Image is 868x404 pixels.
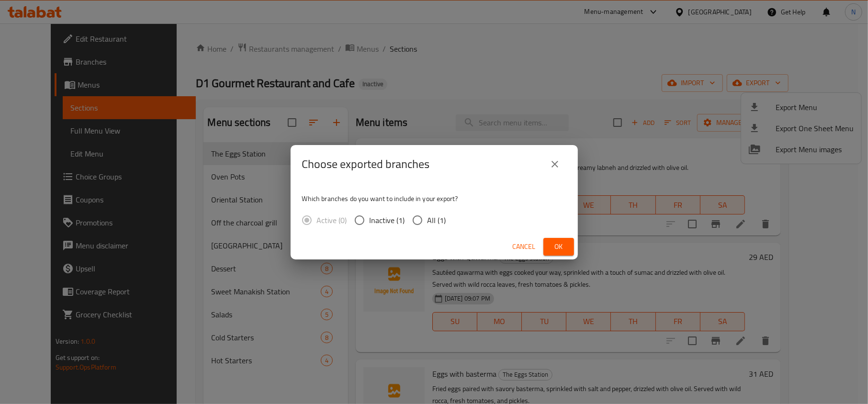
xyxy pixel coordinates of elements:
button: Cancel [509,238,540,256]
span: All (1) [428,214,446,226]
span: Cancel [513,241,536,253]
button: Ok [543,238,574,256]
span: Ok [551,241,566,253]
span: Active (0) [317,214,347,226]
p: Which branches do you want to include in your export? [302,194,566,203]
span: Inactive (1) [370,214,405,226]
h2: Choose exported branches [302,157,430,172]
button: close [543,153,566,176]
